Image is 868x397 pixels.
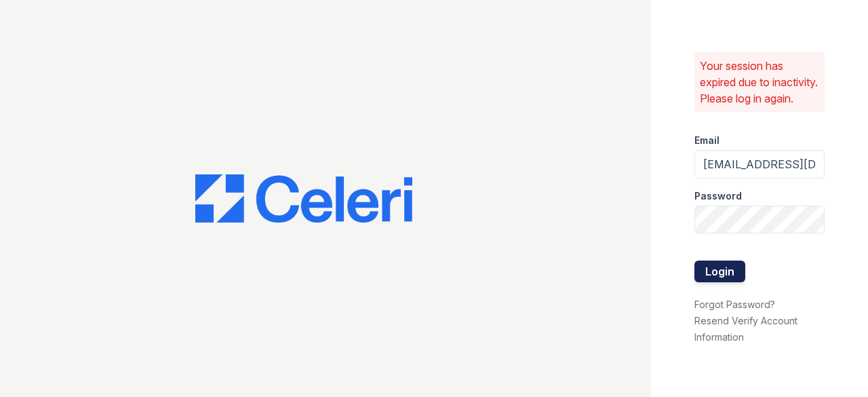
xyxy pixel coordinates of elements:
[694,299,775,310] a: Forgot Password?
[694,261,745,282] button: Login
[694,134,719,147] label: Email
[694,315,797,343] a: Resend Verify Account Information
[195,174,412,223] img: CE_Logo_Blue-a8612792a0a2168367f1c8372b55b34899dd931a85d93a1a3d3e32e68fde9ad4.png
[700,58,819,107] p: Your session has expired due to inactivity. Please log in again.
[694,189,742,203] label: Password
